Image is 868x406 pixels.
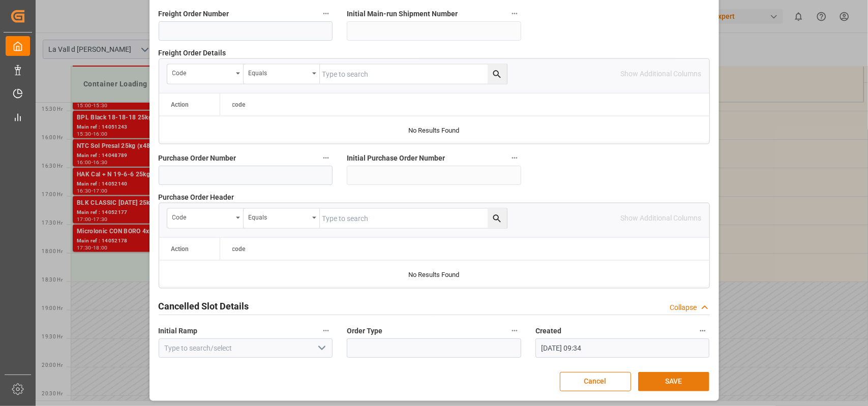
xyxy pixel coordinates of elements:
[320,65,507,84] input: Type to search
[159,153,236,164] span: Purchase Order Number
[249,210,309,222] div: Equals
[638,372,709,391] button: SAVE
[244,65,320,84] button: open menu
[696,324,709,337] button: Created
[508,7,521,20] button: Initial Main-run Shipment Number
[159,338,333,358] input: Type to search/select
[314,340,329,356] button: open menu
[319,151,333,165] button: Purchase Order Number
[670,302,697,313] div: Collapse
[488,65,507,84] button: search button
[159,48,226,58] span: Freight Order Details
[232,245,246,253] span: code
[560,372,631,391] button: Cancel
[347,326,382,336] span: Order Type
[508,324,521,337] button: Order Type
[244,209,320,228] button: open menu
[319,324,333,337] button: Initial Ramp
[167,209,244,228] button: open menu
[159,192,234,203] span: Purchase Order Header
[320,209,507,228] input: Type to search
[171,101,189,108] div: Action
[249,66,309,78] div: Equals
[319,7,333,20] button: Freight Order Number
[159,9,229,19] span: Freight Order Number
[232,101,246,108] span: code
[172,66,232,78] div: code
[172,210,232,222] div: code
[159,299,249,313] h2: Cancelled Slot Details
[171,245,189,253] div: Action
[167,65,244,84] button: open menu
[347,9,458,19] span: Initial Main-run Shipment Number
[535,338,710,358] input: DD.MM.YYYY HH:MM
[488,209,507,228] button: search button
[159,326,198,336] span: Initial Ramp
[535,326,561,336] span: Created
[508,151,521,165] button: Initial Purchase Order Number
[347,153,445,164] span: Initial Purchase Order Number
